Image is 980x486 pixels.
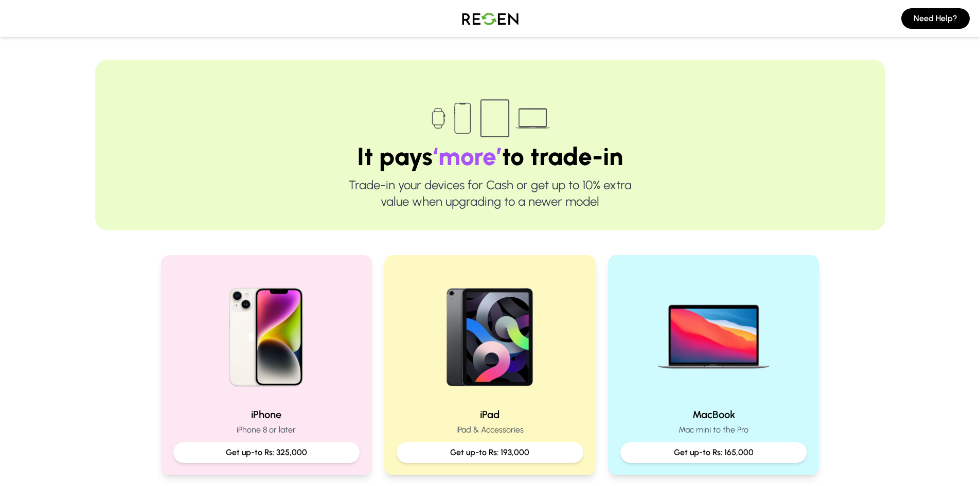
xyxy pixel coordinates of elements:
[397,407,583,422] h2: iPad
[629,446,799,459] p: Get up-to Rs: 165,000
[620,424,807,436] p: Mac mini to the Pro
[433,141,502,171] span: ‘more’
[173,407,360,422] h2: iPhone
[901,8,970,29] button: Need Help?
[128,144,852,169] h1: It pays to trade-in
[405,446,575,459] p: Get up-to Rs: 193,000
[128,177,852,210] p: Trade-in your devices for Cash or get up to 10% extra value when upgrading to a newer model
[424,267,556,399] img: iPad
[454,4,526,33] img: Logo
[620,407,807,422] h2: MacBook
[397,424,583,436] p: iPad & Accessories
[426,93,555,144] img: Trade-in devices
[182,446,352,459] p: Get up-to Rs: 325,000
[173,424,360,436] p: iPhone 8 or later
[201,267,332,399] img: iPhone
[648,267,779,399] img: MacBook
